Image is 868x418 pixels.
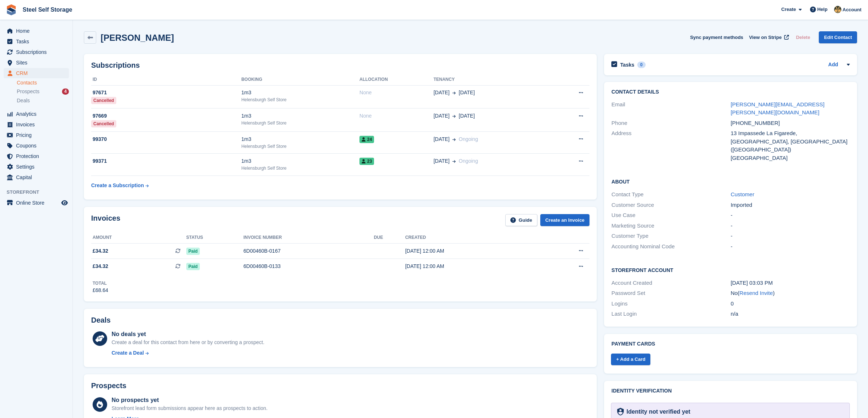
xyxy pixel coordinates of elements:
[16,162,60,172] span: Settings
[16,68,60,78] span: CRM
[6,4,17,15] img: stora-icon-8386f47178a22dfd0bd8f6a31ec36ba5ce8667c1dd55bd0f319d3a0aa187defe.svg
[731,242,850,251] div: -
[4,198,69,208] a: menu
[731,201,850,209] div: Imported
[17,97,69,104] a: Deals
[828,61,838,69] a: Add
[16,119,60,130] span: Invoices
[93,263,108,270] span: £34.32
[20,4,75,16] a: Steel Self Storage
[93,247,108,255] span: £34.32
[781,6,796,13] span: Create
[374,232,405,244] th: Due
[4,68,69,78] a: menu
[405,232,538,244] th: Created
[91,97,116,104] div: Cancelled
[433,89,449,96] span: [DATE]
[4,119,69,130] a: menu
[611,211,731,220] div: Use Case
[746,31,790,43] a: View on Stripe
[16,47,60,57] span: Subscriptions
[731,289,850,297] div: No
[611,129,731,162] div: Address
[617,408,623,416] img: Identity Verification Ready
[459,136,478,142] span: Ongoing
[241,143,359,150] div: Helensburgh Self Store
[624,407,690,416] div: Identity not verified yet
[611,289,731,297] div: Password Set
[91,382,126,390] h2: Prospects
[505,214,537,226] a: Guide
[112,349,144,357] div: Create a Deal
[4,151,69,161] a: menu
[241,120,359,126] div: Helensburgh Self Store
[241,135,359,143] div: 1m3
[91,232,186,244] th: Amount
[433,112,449,120] span: [DATE]
[611,119,731,127] div: Phone
[112,349,264,357] a: Create a Deal
[4,36,69,47] a: menu
[359,136,374,143] span: 24
[731,119,850,127] div: [PHONE_NUMBER]
[817,6,828,13] span: Help
[819,31,857,43] a: Edit Contact
[4,141,69,151] a: menu
[91,74,241,86] th: ID
[62,88,69,95] div: 4
[241,74,359,86] th: Booking
[749,34,782,41] span: View on Stripe
[4,109,69,119] a: menu
[611,388,850,394] h2: Identity verification
[611,300,731,308] div: Logins
[244,232,374,244] th: Invoice number
[241,96,359,103] div: Helensburgh Self Store
[112,330,264,339] div: No deals yet
[611,279,731,287] div: Account Created
[611,89,850,95] h2: Contact Details
[112,339,264,346] div: Create a deal for this contact from here or by converting a prospect.
[690,31,743,43] button: Sync payment methods
[433,157,449,165] span: [DATE]
[731,211,850,220] div: -
[793,31,813,43] button: Delete
[4,162,69,172] a: menu
[4,26,69,36] a: menu
[186,232,244,244] th: Status
[731,310,850,318] div: n/a
[731,232,850,240] div: -
[16,172,60,182] span: Capital
[731,222,850,230] div: -
[93,287,108,294] div: £68.64
[4,47,69,57] a: menu
[611,201,731,209] div: Customer Source
[359,112,433,120] div: None
[91,214,120,226] h2: Invoices
[842,6,861,13] span: Account
[611,242,731,251] div: Accounting Nominal Code
[731,191,754,197] a: Customer
[16,58,60,68] span: Sites
[731,300,850,308] div: 0
[241,89,359,96] div: 1m3
[91,120,116,127] div: Cancelled
[17,79,69,86] a: Contacts
[60,198,69,207] a: Preview store
[91,179,149,192] a: Create a Subscription
[112,396,268,405] div: No prospects yet
[241,157,359,165] div: 1m3
[359,74,433,86] th: Allocation
[834,6,841,13] img: James Steel
[91,316,110,324] h2: Deals
[17,88,69,95] a: Prospects 4
[112,405,268,412] div: Storefront lead form submissions appear here as prospects to action.
[620,62,634,68] h2: Tasks
[739,290,773,296] a: Resend Invite
[611,354,650,366] a: + Add a Card
[433,135,449,143] span: [DATE]
[540,214,590,226] a: Create an Invoice
[611,222,731,230] div: Marketing Source
[4,130,69,140] a: menu
[359,158,374,165] span: 23
[731,101,825,116] a: [PERSON_NAME][EMAIL_ADDRESS][PERSON_NAME][DOMAIN_NAME]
